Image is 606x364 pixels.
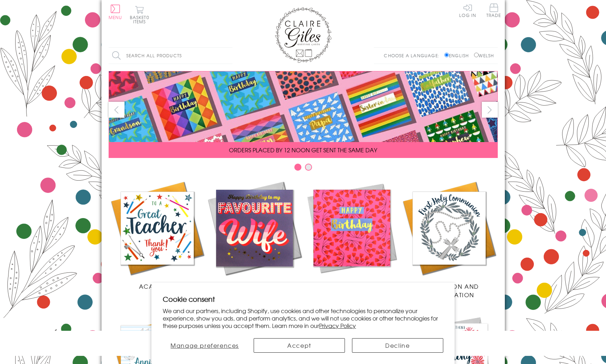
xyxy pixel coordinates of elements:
[335,282,369,290] span: Birthdays
[225,48,232,64] input: Search
[109,180,206,290] a: Academic
[294,164,301,171] button: Carousel Page 1 (Current Slide)
[163,338,247,353] button: Manage preferences
[319,321,356,330] a: Privacy Policy
[474,52,494,59] label: Welsh
[206,180,303,290] a: New Releases
[109,14,122,20] span: Menu
[139,282,175,290] span: Academic
[109,48,232,64] input: Search all products
[109,5,122,19] button: Menu
[133,14,149,25] span: 0 items
[109,163,498,174] div: Carousel Pagination
[352,338,443,353] button: Decline
[109,102,125,118] button: prev
[163,307,443,329] p: We and our partners, including Shopify, use cookies and other technologies to personalize your ex...
[444,52,472,59] label: English
[275,7,331,63] img: Claire Giles Greetings Cards
[231,282,277,290] span: New Releases
[474,53,479,57] input: Welsh
[384,52,443,59] p: Choose a language:
[444,53,449,57] input: English
[305,164,312,171] button: Carousel Page 2
[400,180,498,299] a: Communion and Confirmation
[229,146,377,154] span: ORDERS PLACED BY 12 NOON GET SENT THE SAME DAY
[486,4,501,19] a: Trade
[459,4,476,17] a: Log In
[482,102,498,118] button: next
[254,338,345,353] button: Accept
[419,282,479,299] span: Communion and Confirmation
[130,6,149,24] button: Basket0 items
[163,294,443,304] h2: Cookie consent
[171,341,239,350] span: Manage preferences
[303,180,400,290] a: Birthdays
[486,4,501,17] span: Trade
